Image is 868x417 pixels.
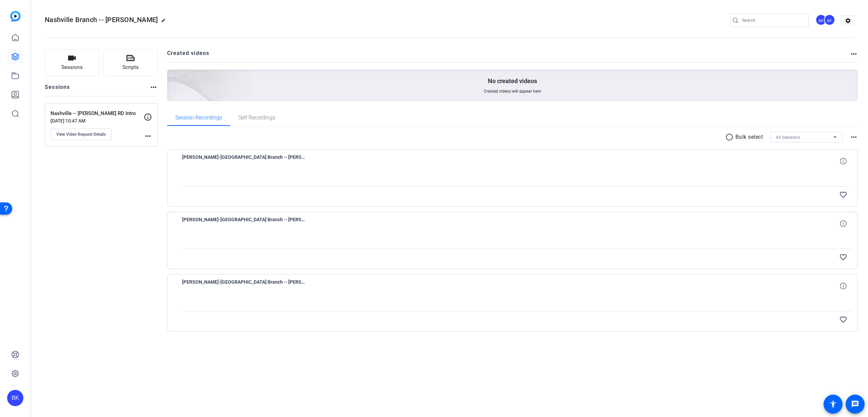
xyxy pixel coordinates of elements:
span: Nashville Branch -- [PERSON_NAME] [45,16,158,24]
span: View Video Request Details [56,132,106,137]
mat-icon: accessibility [829,400,837,408]
mat-icon: more_horiz [850,133,858,141]
div: BF [824,14,835,25]
p: [DATE] 10:47 AM [51,118,144,124]
span: Scripts [122,63,139,71]
div: BK [815,14,827,25]
mat-icon: favorite_border [839,191,847,199]
ngx-avatar: Bill Koch [815,14,827,26]
span: [PERSON_NAME]-[GEOGRAPHIC_DATA] Branch -- [PERSON_NAME]-Nashville -- [PERSON_NAME] RD Intro -1759... [182,153,308,169]
span: Self Recordings [238,115,275,120]
ngx-avatar: Brian Forrest [824,14,836,26]
p: No created videos [488,77,537,85]
input: Search [742,16,803,24]
h2: Sessions [45,83,70,96]
mat-icon: favorite_border [839,316,847,324]
span: Session Recordings [175,115,222,120]
span: Sessions [61,63,83,71]
mat-icon: more_horiz [850,50,858,58]
mat-icon: radio_button_unchecked [725,133,735,141]
span: All Sessions [776,135,800,140]
mat-icon: message [851,400,859,408]
p: Nashville -- [PERSON_NAME] RD Intro [51,110,144,117]
span: [PERSON_NAME]-[GEOGRAPHIC_DATA] Branch -- [PERSON_NAME]-Nashville -- [PERSON_NAME] RD Intro -1759... [182,278,308,294]
h2: Created videos [167,49,850,62]
button: Scripts [103,49,158,76]
mat-icon: more_horiz [150,83,158,91]
mat-icon: edit [161,18,169,26]
img: Creted videos background [91,2,253,150]
mat-icon: more_horiz [144,132,152,140]
img: blue-gradient.svg [10,11,21,21]
p: Bulk select [735,133,763,141]
button: View Video Request Details [51,129,112,140]
button: Sessions [45,49,99,76]
span: Created videos will appear here [484,89,541,94]
span: [PERSON_NAME]-[GEOGRAPHIC_DATA] Branch -- [PERSON_NAME]-Nashville -- [PERSON_NAME] RD Intro -1759... [182,215,308,232]
mat-icon: settings [841,16,855,26]
div: BK [7,390,23,406]
mat-icon: favorite_border [839,253,847,261]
